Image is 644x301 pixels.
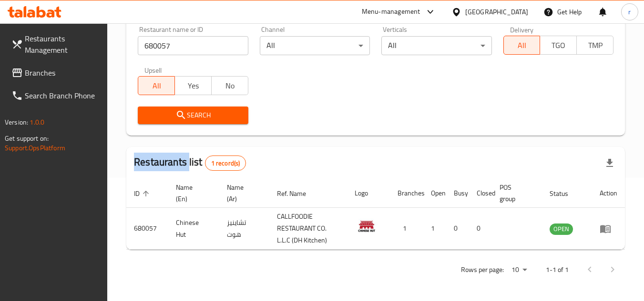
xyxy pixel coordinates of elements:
a: Branches [4,61,108,84]
button: TGO [540,36,577,55]
span: All [508,39,537,52]
button: Search [138,107,248,124]
div: Rows per page: [508,263,531,277]
span: 1 record(s) [205,159,246,168]
button: Yes [174,76,212,95]
button: No [211,76,248,95]
span: Status [550,188,581,199]
td: CALLFOODIE RESTAURANT CO. L.L.C (DH Kitchen) [269,208,347,250]
th: Busy [446,179,469,208]
h2: Restaurants list [134,155,246,171]
span: Get support on: [5,132,49,145]
button: TMP [576,36,613,55]
p: Rows per page: [461,264,504,276]
table: enhanced table [126,179,625,250]
span: All [142,79,171,93]
p: 1-1 of 1 [546,264,569,276]
th: Closed [469,179,492,208]
div: Total records count [205,155,246,171]
td: تشاينيز هوت [219,208,270,250]
img: Chinese Hut [355,215,378,239]
span: Branches [25,67,100,78]
a: Support.OpsPlatform [5,142,65,154]
td: Chinese Hut [168,208,219,250]
span: r [628,7,631,17]
button: All [503,36,541,55]
span: Version: [5,116,28,128]
td: 1 [423,208,446,250]
span: ID [134,188,152,199]
input: Search for restaurant name or ID.. [138,36,248,55]
div: All [260,36,370,55]
td: 680057 [126,208,168,250]
th: Open [423,179,446,208]
span: Name (Ar) [227,182,258,204]
span: Name (En) [176,182,207,204]
span: OPEN [550,223,573,234]
td: 0 [469,208,492,250]
div: Export file [598,152,621,175]
th: Action [592,179,625,208]
span: No [215,79,245,93]
span: Yes [179,79,208,93]
th: Logo [347,179,390,208]
div: Menu [600,223,617,234]
span: TGO [544,39,573,52]
span: Search [145,109,240,121]
div: All [381,36,491,55]
td: 0 [446,208,469,250]
div: Menu-management [362,6,420,18]
td: 1 [390,208,423,250]
a: Restaurants Management [4,27,108,61]
button: All [138,76,175,95]
label: Delivery [510,26,534,33]
div: [GEOGRAPHIC_DATA] [465,7,528,17]
span: 1.0.0 [30,116,44,128]
span: TMP [581,39,610,52]
th: Branches [390,179,423,208]
a: Search Branch Phone [4,84,108,107]
span: Search Branch Phone [25,90,100,101]
span: POS group [500,182,531,204]
span: Ref. Name [277,188,318,199]
label: Upsell [144,67,162,73]
span: Restaurants Management [25,33,100,56]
